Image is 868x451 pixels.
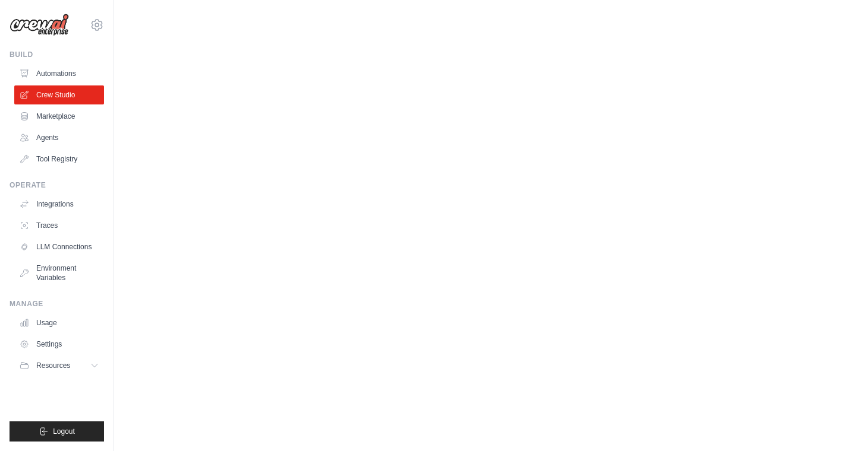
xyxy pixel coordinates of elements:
div: Build [10,50,104,59]
a: Usage [14,313,104,332]
div: Operate [10,180,104,190]
span: Logout [53,427,75,436]
a: Integrations [14,195,104,214]
a: Settings [14,335,104,354]
a: Crew Studio [14,85,104,104]
a: Automations [14,64,104,83]
a: Marketplace [14,107,104,126]
a: LLM Connections [14,237,104,256]
img: Logo [10,14,69,36]
a: Tool Registry [14,150,104,169]
span: Resources [36,361,70,370]
button: Resources [14,356,104,375]
a: Environment Variables [14,259,104,287]
button: Logout [10,421,104,442]
a: Agents [14,128,104,147]
a: Traces [14,216,104,235]
div: Manage [10,299,104,309]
